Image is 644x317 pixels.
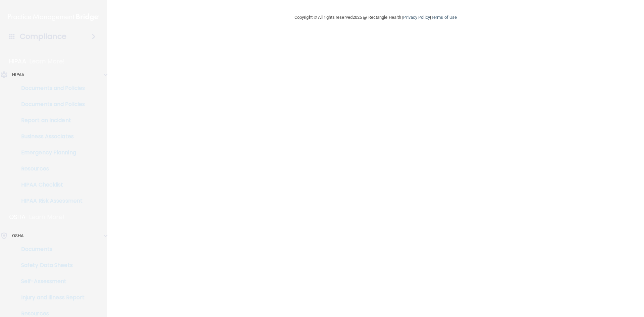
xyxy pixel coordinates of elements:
[4,165,96,172] p: Resources
[4,278,96,285] p: Self-Assessment
[9,213,26,221] p: OSHA
[431,15,457,20] a: Terms of Use
[4,262,96,269] p: Safety Data Sheets
[4,149,96,156] p: Emergency Planning
[4,246,96,253] p: Documents
[4,181,96,188] p: HIPAA Checklist
[20,32,66,41] h4: Compliance
[29,213,65,221] p: Learn More!
[4,310,96,317] p: Resources
[30,57,65,65] p: Learn More!
[4,133,96,140] p: Business Associates
[4,198,96,204] p: HIPAA Risk Assessment
[9,57,26,65] p: HIPAA
[253,7,498,28] div: Copyright © All rights reserved 2025 @ Rectangle Health | |
[4,85,96,92] p: Documents and Policies
[403,15,430,20] a: Privacy Policy
[8,10,99,24] img: PMB logo
[4,294,96,301] p: Injury and Illness Report
[4,117,96,124] p: Report an Incident
[4,101,96,108] p: Documents and Policies
[12,232,23,240] p: OSHA
[12,71,24,79] p: HIPAA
